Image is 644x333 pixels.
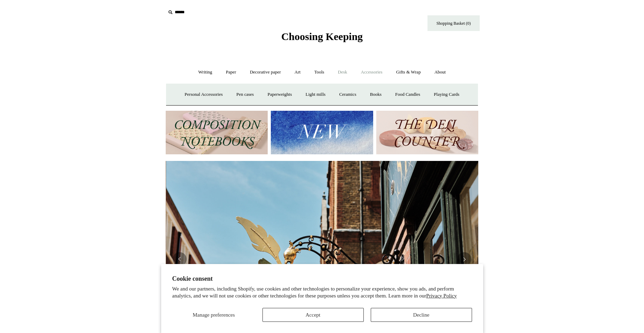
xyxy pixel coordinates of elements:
[457,252,471,266] button: Next
[192,63,219,82] a: Writing
[299,85,332,104] a: Light mills
[220,63,243,82] a: Paper
[230,85,260,104] a: Pen cases
[333,85,362,104] a: Ceramics
[288,63,307,82] a: Art
[281,36,363,41] a: Choosing Keeping
[428,63,452,82] a: About
[371,308,472,322] button: Decline
[193,312,235,318] span: Manage preferences
[173,252,187,266] button: Previous
[166,111,268,154] img: 202302 Composition ledgers.jpg__PID:69722ee6-fa44-49dd-a067-31375e5d54ec
[390,63,427,82] a: Gifts & Wrap
[376,111,478,154] img: The Deli Counter
[355,63,389,82] a: Accessories
[281,31,363,42] span: Choosing Keeping
[427,85,465,104] a: Playing Cards
[261,85,298,104] a: Paperweights
[389,85,426,104] a: Food Candles
[244,63,287,82] a: Decorative paper
[308,63,331,82] a: Tools
[172,275,472,282] h2: Cookie consent
[172,286,472,299] p: We and our partners, including Shopify, use cookies and other technologies to personalize your ex...
[172,308,256,322] button: Manage preferences
[364,85,388,104] a: Books
[332,63,354,82] a: Desk
[262,308,364,322] button: Accept
[427,15,480,31] a: Shopping Basket (0)
[178,85,229,104] a: Personal Accessories
[271,111,373,154] img: New.jpg__PID:f73bdf93-380a-4a35-bcfe-7823039498e1
[426,293,457,299] a: Privacy Policy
